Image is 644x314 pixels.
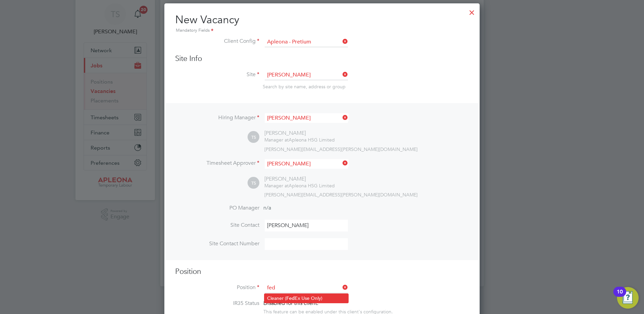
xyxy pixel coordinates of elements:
[264,176,335,183] div: [PERSON_NAME]
[265,70,348,80] input: Search for...
[263,205,271,211] span: n/a
[264,183,289,189] span: Manager at
[264,137,289,143] span: Manager at
[264,192,418,198] span: [PERSON_NAME][EMAIL_ADDRESS][PERSON_NAME][DOMAIN_NAME]
[175,205,259,212] label: PO Manager
[286,295,295,301] b: Fed
[265,113,348,123] input: Search for...
[175,13,469,34] h2: New Vacancy
[264,130,335,137] div: [PERSON_NAME]
[175,27,469,34] div: Mandatory Fields
[263,84,346,90] span: Search by site name, address or group
[264,137,335,143] div: Apleona HSG Limited
[175,54,469,64] h3: Site Info
[617,287,639,309] button: Open Resource Center, 10 new notifications
[175,267,469,277] h3: Position
[175,71,259,78] label: Site
[175,160,259,167] label: Timesheet Approver
[248,177,259,189] span: TS
[265,283,348,293] input: Search for...
[617,292,623,301] div: 10
[175,114,259,121] label: Hiring Manager
[264,146,418,152] span: [PERSON_NAME][EMAIL_ADDRESS][PERSON_NAME][DOMAIN_NAME]
[265,37,348,47] input: Search for...
[175,300,259,307] label: IR35 Status
[263,300,318,307] span: Disabled for this client.
[175,284,259,291] label: Position
[264,294,348,303] li: Cleaner ( Ex Use Only)
[175,38,259,45] label: Client Config
[175,222,259,229] label: Site Contact
[175,240,259,247] label: Site Contact Number
[248,131,259,143] span: TS
[265,159,348,169] input: Search for...
[264,183,335,189] div: Apleona HSG Limited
